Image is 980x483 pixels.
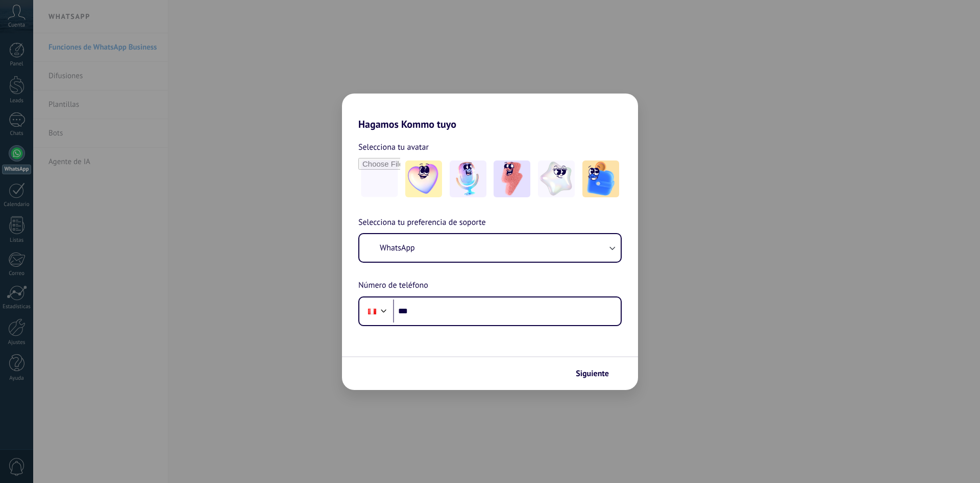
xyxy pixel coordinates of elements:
button: WhatsApp [359,234,621,262]
img: -3.jpeg [494,160,530,197]
img: -1.jpeg [405,160,442,197]
img: -5.jpeg [582,160,619,197]
img: -4.jpeg [538,160,575,197]
span: WhatsApp [380,243,415,253]
span: Selecciona tu preferencia de soporte [358,216,486,229]
span: Número de teléfono [358,279,428,292]
span: Siguiente [576,370,609,377]
img: -2.jpeg [450,160,486,197]
h2: Hagamos Kommo tuyo [342,94,638,130]
span: Selecciona tu avatar [358,141,429,154]
div: Peru: + 51 [362,301,382,322]
button: Siguiente [571,365,623,382]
